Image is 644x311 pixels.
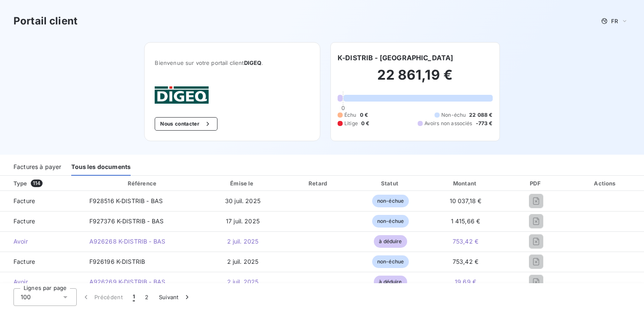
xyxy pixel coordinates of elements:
[155,86,209,104] img: Company logo
[344,120,358,127] span: Litige
[455,278,476,285] span: 19,69 €
[357,179,424,188] div: Statut
[7,197,76,205] span: Facture
[338,53,453,63] h6: K-DISTRIB - [GEOGRAPHIC_DATA]
[428,179,504,188] div: Montant
[154,288,196,306] button: Suivant
[89,258,145,265] span: F926196 K-DISTRIB
[7,237,76,246] span: Avoir
[507,179,566,188] div: PDF
[284,179,353,188] div: Retard
[372,255,409,268] span: non-échue
[569,179,642,188] div: Actions
[205,179,281,188] div: Émise le
[7,278,76,286] span: Avoir
[341,105,345,111] span: 0
[8,179,81,188] div: Type
[21,293,31,301] span: 100
[7,217,76,225] span: Facture
[441,111,466,119] span: Non-échu
[372,195,409,207] span: non-échue
[77,288,128,306] button: Précédent
[7,257,76,266] span: Facture
[226,217,260,225] span: 17 juil. 2025
[89,278,165,285] span: A926269 K-DISTRIB - BAS
[450,197,482,204] span: 10 037,18 €
[128,180,156,187] div: Référence
[89,238,165,245] span: A926268 K-DISTRIB - BAS
[611,18,618,24] span: FR
[128,288,140,306] button: 1
[227,238,259,245] span: 2 juil. 2025
[31,180,43,187] span: 114
[338,67,493,92] h2: 22 861,19 €
[13,158,61,176] div: Factures à payer
[227,278,259,285] span: 2 juil. 2025
[89,197,163,204] span: F928516 K-DISTRIB - BAS
[476,120,493,127] span: -773 €
[244,59,262,66] span: DIGEQ
[372,215,409,228] span: non-échue
[71,158,131,176] div: Tous les documents
[469,111,492,119] span: 22 088 €
[140,288,153,306] button: 2
[424,120,472,127] span: Avoirs non associés
[374,235,407,248] span: à déduire
[155,59,310,66] span: Bienvenue sur votre portail client .
[451,217,480,225] span: 1 415,66 €
[133,293,135,301] span: 1
[225,197,260,204] span: 30 juil. 2025
[155,117,217,131] button: Nous contacter
[361,120,369,127] span: 0 €
[344,111,357,119] span: Échu
[89,217,164,225] span: F927376 K-DISTRIB - BAS
[453,238,478,245] span: 753,42 €
[453,258,478,265] span: 753,42 €
[374,276,407,288] span: à déduire
[360,111,368,119] span: 0 €
[13,13,78,29] h3: Portail client
[227,258,259,265] span: 2 juil. 2025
